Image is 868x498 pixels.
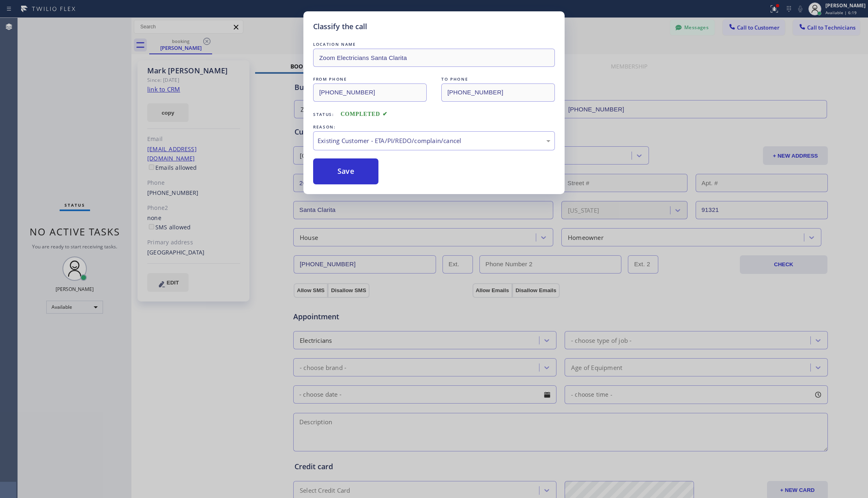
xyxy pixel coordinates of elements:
[318,136,550,145] div: Existing Customer - ETA/PI/REDO/complain/cancel
[441,83,555,102] input: To phone
[313,83,427,102] input: From phone
[313,123,555,131] div: REASON:
[313,40,555,49] div: LOCATION NAME
[441,75,555,83] div: TO PHONE
[313,75,427,83] div: FROM PHONE
[313,111,334,117] span: Status:
[313,158,378,184] button: Save
[341,111,388,117] span: COMPLETED
[313,21,367,32] h5: Classify the call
